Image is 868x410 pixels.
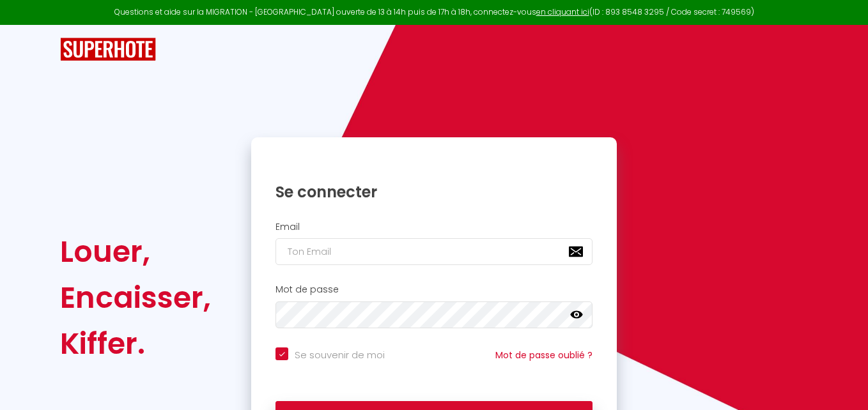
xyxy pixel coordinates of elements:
[275,284,593,295] h2: Mot de passe
[495,349,593,361] a: Mot de passe oublié ?
[60,229,211,275] div: Louer,
[60,275,211,321] div: Encaisser,
[60,321,211,367] div: Kiffer.
[536,6,589,17] a: en cliquant ici
[275,238,593,265] input: Ton Email
[60,38,156,61] img: SuperHote logo
[275,222,593,232] h2: Email
[275,182,593,202] h1: Se connecter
